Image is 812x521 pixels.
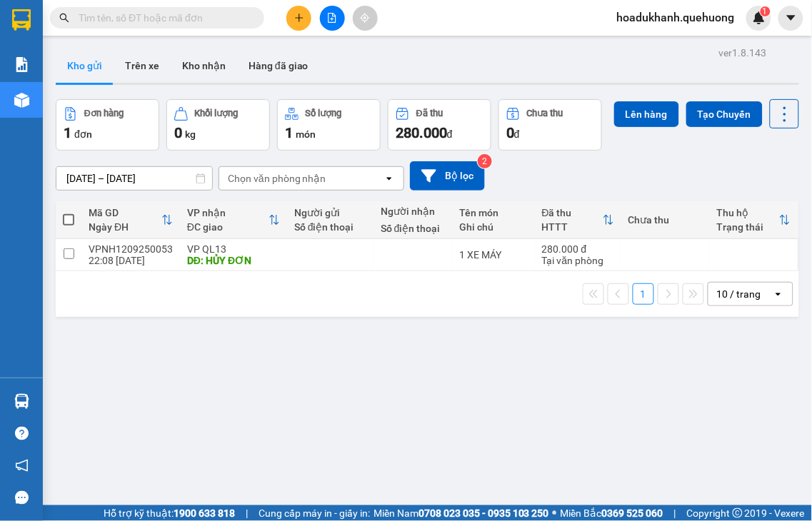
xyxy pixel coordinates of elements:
button: aim [353,6,378,31]
span: Cung cấp máy in - giấy in: [259,505,370,521]
span: 0 [174,124,182,141]
strong: 1900 633 818 [174,507,235,519]
input: Select a date range. [56,167,212,190]
span: notification [15,459,29,472]
div: Ghi chú [459,221,528,233]
div: Đã thu [542,207,603,218]
div: ver 1.8.143 [719,45,767,61]
span: 1 [285,124,293,141]
button: Số lượng1món [277,99,381,151]
button: 1 [633,283,654,305]
div: HTTT [542,221,603,233]
strong: 0369 525 060 [602,507,663,519]
div: 280.000 đ [542,243,614,255]
div: Số lượng [306,108,342,118]
div: Chưa thu [628,214,703,226]
img: warehouse-icon [14,394,29,409]
button: Đơn hàng1đơn [56,99,159,151]
div: Số điện thoại [294,221,366,233]
svg: open [773,288,784,300]
button: Hàng đã giao [237,49,320,83]
div: Ngày ĐH [89,221,161,233]
span: aim [360,13,370,23]
div: Người gửi [294,207,366,218]
span: kg [185,128,196,140]
span: file-add [327,13,337,23]
div: Đơn hàng [84,108,124,118]
button: Khối lượng0kg [166,99,270,151]
input: Tìm tên, số ĐT hoặc mã đơn [79,10,247,26]
div: DĐ: HỦY ĐƠN [187,255,280,266]
button: Đã thu280.000đ [388,99,491,151]
button: Lên hàng [614,101,679,127]
img: warehouse-icon [14,93,29,108]
div: Chưa thu [527,108,563,118]
span: đ [514,128,520,140]
div: Mã GD [89,207,161,218]
div: Thu hộ [716,207,779,218]
span: Hỗ trợ kỹ thuật: [104,505,235,521]
svg: open [384,173,395,184]
span: 280.000 [396,124,447,141]
button: Kho gửi [56,49,114,83]
button: Bộ lọc [410,161,485,191]
div: Tại văn phòng [542,255,614,266]
span: 0 [506,124,514,141]
span: caret-down [785,11,798,24]
button: Trên xe [114,49,171,83]
button: Chưa thu0đ [498,99,602,151]
sup: 1 [761,6,771,16]
div: Chọn văn phòng nhận [228,171,326,186]
button: caret-down [778,6,803,31]
span: copyright [733,508,743,518]
th: Toggle SortBy [180,201,287,239]
div: VP QL13 [187,243,280,255]
button: file-add [320,6,345,31]
span: ⚪️ [553,510,557,516]
div: Người nhận [381,206,445,217]
div: 1 XE MÁY [459,249,528,260]
div: ĐC giao [187,221,269,233]
th: Toggle SortBy [535,201,621,239]
button: Kho nhận [171,49,237,83]
span: 1 [763,6,768,16]
sup: 2 [478,154,492,168]
span: search [59,13,69,23]
div: Khối lượng [195,108,239,118]
button: plus [286,6,311,31]
div: 22:08 [DATE] [89,255,173,266]
th: Toggle SortBy [81,201,180,239]
span: đơn [74,128,92,140]
img: logo-vxr [12,9,31,31]
span: | [246,505,248,521]
span: món [296,128,316,140]
div: Tên món [459,207,528,218]
span: Miền Nam [374,505,549,521]
span: message [15,491,29,505]
div: VP nhận [187,207,269,218]
div: VPNH1209250053 [89,243,173,255]
span: đ [447,128,453,140]
span: Miền Bắc [561,505,663,521]
th: Toggle SortBy [709,201,798,239]
div: Đã thu [416,108,443,118]
div: 10 / trang [717,287,761,301]
span: hoadukhanh.quehuong [606,9,746,26]
span: question-circle [15,427,29,440]
span: | [674,505,676,521]
span: plus [294,13,304,23]
img: solution-icon [14,57,29,72]
div: Số điện thoại [381,223,445,234]
div: Trạng thái [716,221,779,233]
span: 1 [64,124,71,141]
img: icon-new-feature [753,11,766,24]
strong: 0708 023 035 - 0935 103 250 [418,507,549,519]
button: Tạo Chuyến [686,101,763,127]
